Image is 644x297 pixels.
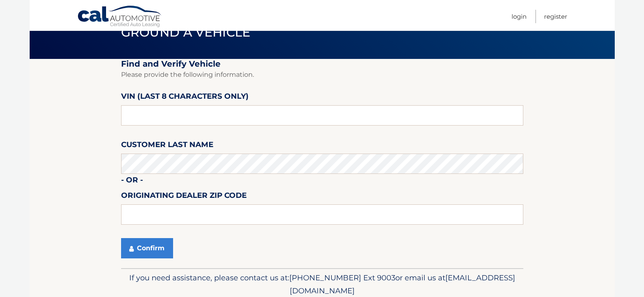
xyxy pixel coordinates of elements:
a: Register [544,10,567,23]
label: Originating Dealer Zip Code [121,189,247,204]
span: [PHONE_NUMBER] Ext 9003 [289,273,395,282]
h2: Find and Verify Vehicle [121,59,523,69]
label: Customer Last Name [121,139,213,154]
label: VIN (last 8 characters only) [121,90,249,105]
span: Ground a Vehicle [121,25,251,40]
label: - or - [121,174,143,189]
a: Login [512,10,527,23]
button: Confirm [121,238,173,258]
p: Please provide the following information. [121,69,523,80]
a: Cal Automotive [77,5,163,29]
